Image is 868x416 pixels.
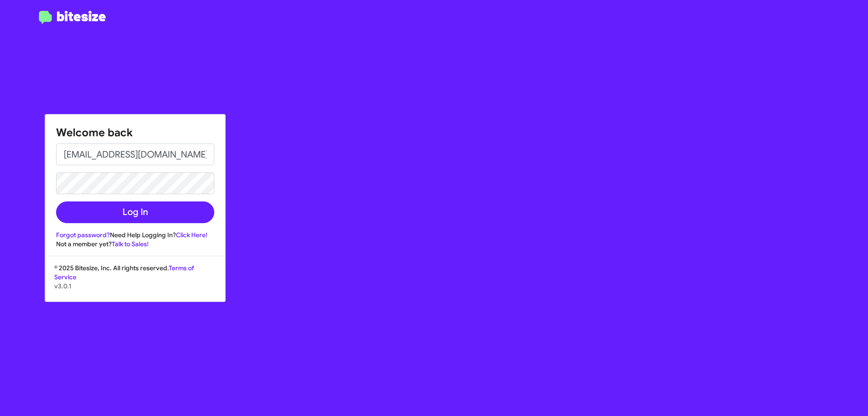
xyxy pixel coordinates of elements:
[56,231,110,239] a: Forgot password?
[176,231,208,239] a: Click Here!
[112,240,149,248] a: Talk to Sales!
[56,239,214,249] div: Not a member yet?
[54,282,216,291] p: v3.0.1
[56,230,214,239] div: Need Help Logging In?
[56,143,214,165] input: Email address
[45,263,225,301] div: © 2025 Bitesize, Inc. All rights reserved.
[56,125,214,140] h1: Welcome back
[56,201,214,223] button: Log In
